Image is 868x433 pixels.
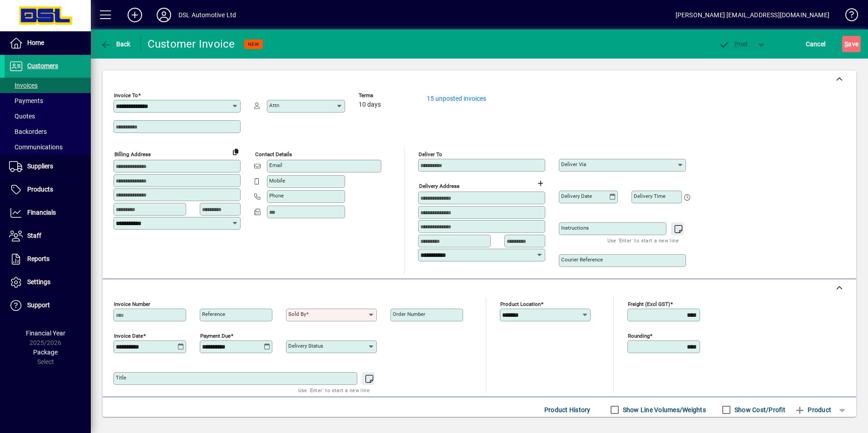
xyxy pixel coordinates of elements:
mat-label: Payment due [200,333,231,339]
span: Backorders [9,128,47,135]
span: Staff [27,232,41,239]
span: Invoices [9,82,38,89]
span: Communications [9,143,63,151]
span: NEW [248,41,259,47]
mat-label: Deliver via [561,161,586,167]
span: Quotes [9,113,35,120]
a: Settings [5,271,91,294]
label: Show Line Volumes/Weights [621,405,706,414]
button: Product [790,402,836,418]
mat-label: Reference [202,311,225,317]
span: Product [794,403,831,417]
span: Customers [27,62,58,69]
mat-label: Delivery status [288,343,323,349]
mat-label: Phone [269,192,284,199]
div: DSL Automotive Ltd [178,8,236,22]
mat-label: Freight (excl GST) [628,301,670,307]
span: Reports [27,255,49,262]
button: Add [120,7,149,23]
span: Financial Year [26,330,65,337]
mat-hint: Use 'Enter' to start a new line [607,235,679,246]
a: Quotes [5,108,91,124]
span: Support [27,301,50,309]
mat-label: Sold by [288,311,306,317]
div: [PERSON_NAME] [EMAIL_ADDRESS][DOMAIN_NAME] [676,8,829,22]
button: Cancel [804,36,828,52]
mat-label: Delivery date [561,193,592,199]
span: S [844,40,848,48]
mat-hint: Use 'Enter' to start a new line [298,385,370,395]
app-page-header-button: Back [91,36,141,52]
span: Product History [544,403,591,417]
mat-label: Courier Reference [561,256,603,263]
mat-label: Invoice number [114,301,150,307]
a: Home [5,32,91,54]
button: Back [98,36,133,52]
a: Support [5,294,91,317]
a: Invoices [5,78,91,93]
mat-label: Email [269,162,282,168]
span: 10 days [359,101,381,108]
a: Suppliers [5,155,91,178]
span: Terms [359,93,413,98]
span: Back [100,40,131,48]
mat-label: Rounding [628,333,650,339]
a: Backorders [5,124,91,139]
span: Payments [9,97,43,104]
mat-label: Mobile [269,177,285,184]
button: Profile [149,7,178,23]
span: Suppliers [27,162,53,170]
a: 15 unposted invoices [427,95,486,102]
button: Copy to Delivery address [228,144,243,159]
span: Package [33,349,58,356]
a: Financials [5,202,91,224]
mat-label: Instructions [561,225,589,231]
span: Home [27,39,44,46]
mat-label: Invoice To [114,92,138,98]
a: Staff [5,225,91,247]
span: Cancel [806,37,826,51]
button: Post [714,36,753,52]
button: Product History [541,402,594,418]
span: Settings [27,278,50,285]
mat-label: Deliver To [419,151,442,157]
mat-label: Title [116,374,126,381]
mat-label: Product location [500,301,541,307]
button: Save [842,36,861,52]
span: Products [27,186,53,193]
mat-label: Attn [269,102,279,108]
span: ost [719,40,748,48]
a: Reports [5,248,91,271]
mat-label: Invoice date [114,333,143,339]
a: Knowledge Base [838,2,857,31]
mat-label: Delivery time [634,193,666,199]
span: ave [844,37,858,51]
a: Communications [5,139,91,155]
mat-label: Order number [393,311,425,317]
button: Choose address [533,176,547,191]
span: P [735,40,739,48]
span: Financials [27,209,56,216]
div: Customer Invoice [148,37,235,51]
a: Payments [5,93,91,108]
a: Products [5,178,91,201]
label: Show Cost/Profit [733,405,785,414]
